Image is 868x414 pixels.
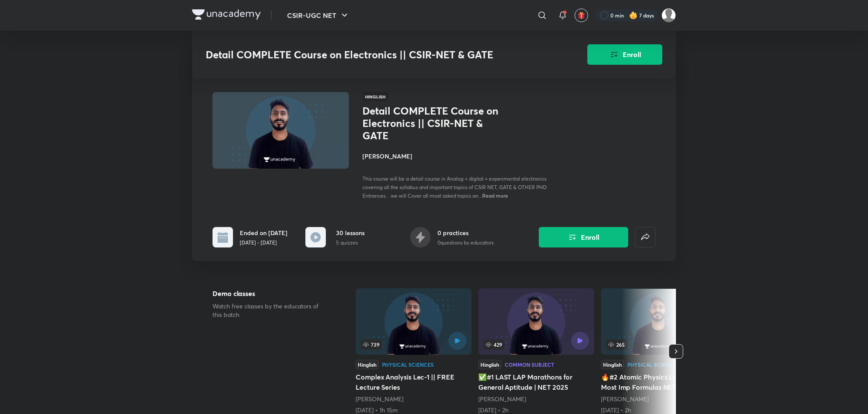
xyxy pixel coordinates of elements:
[478,395,526,403] a: [PERSON_NAME]
[361,339,381,350] span: 739
[336,228,365,237] h6: 30 lessons
[240,228,287,237] h6: Ended on [DATE]
[539,227,628,247] button: Enroll
[211,91,350,170] img: Thumbnail
[601,372,717,392] h5: 🔥#2 Atomic Physics Last LAP || Most Imp Formulas NET-GATE
[575,9,588,22] button: avatar
[240,239,287,247] p: [DATE] - [DATE]
[356,395,403,403] a: [PERSON_NAME]
[578,11,585,19] img: avatar
[362,175,547,199] span: This course will be a detail course in Analog + digital + experimental electronics covering all t...
[629,11,638,20] img: streak
[362,92,388,101] span: Hinglish
[601,395,717,403] div: Shanu Arora
[213,288,328,299] h5: Demo classes
[482,192,508,199] span: Read more
[356,360,379,369] div: Hinglish
[362,152,553,161] h4: [PERSON_NAME]
[437,239,494,247] p: 0 questions by educators
[192,9,261,22] a: Company Logo
[356,372,471,392] h5: Complex Analysis Lec-1 || FREE Lecture Series
[206,49,539,61] h3: Detail COMPLETE Course on Electronics || CSIR-NET & GATE
[587,44,662,65] button: Enroll
[362,105,502,141] h1: Detail COMPLETE Course on Electronics || CSIR-NET & GATE
[213,302,328,319] p: Watch free classes by the educators of this batch
[282,7,355,24] button: CSIR-UGC NET
[601,360,624,369] div: Hinglish
[356,395,471,403] div: Shanu Arora
[483,339,504,350] span: 429
[478,372,594,392] h5: ✅#1 LAST LAP Marathons for General Aptitude | NET 2025
[606,339,627,350] span: 265
[635,227,655,247] button: false
[478,395,594,403] div: Shanu Arora
[601,395,649,403] a: [PERSON_NAME]
[505,362,554,367] div: Common Subject
[478,360,501,369] div: Hinglish
[192,9,261,20] img: Company Logo
[382,362,434,367] div: Physical Sciences
[437,228,494,237] h6: 0 practices
[336,239,365,247] p: 5 quizzes
[661,8,676,23] img: Rai Haldar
